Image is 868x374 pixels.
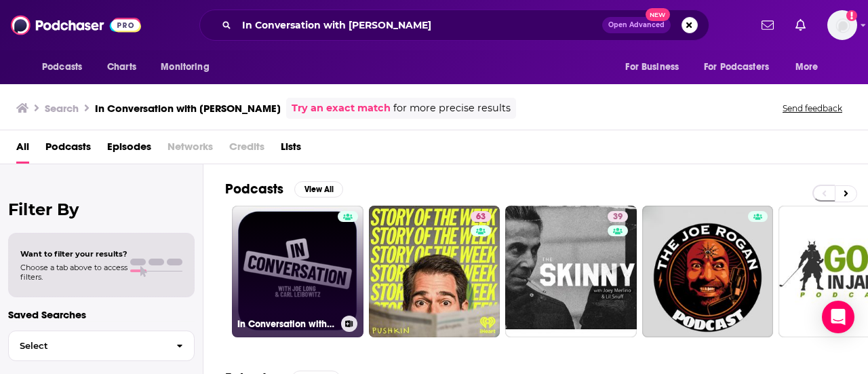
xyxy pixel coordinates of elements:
a: All [16,136,29,164]
a: In Conversation with [PERSON_NAME] and [PERSON_NAME] [232,206,363,337]
div: Search podcasts, credits, & more... [199,10,709,41]
span: Credits [229,136,264,164]
h3: Search [45,102,79,115]
p: Saved Searches [8,308,195,321]
h3: In Conversation with [PERSON_NAME] [95,102,281,115]
button: Open AdvancedNew [602,17,671,33]
h2: Filter By [8,200,195,219]
h3: In Conversation with [PERSON_NAME] and [PERSON_NAME] [237,318,336,330]
span: Networks [167,136,213,164]
span: Podcasts [42,58,82,77]
span: 63 [476,210,486,224]
button: open menu [151,54,226,80]
span: 39 [613,210,623,224]
button: View All [294,181,343,198]
span: For Podcasters [704,58,769,77]
span: for more precise results [393,100,511,116]
a: Show notifications dropdown [790,14,811,37]
svg: Add a profile image [846,10,857,21]
span: New [646,8,670,21]
span: Open Advanced [608,22,665,29]
button: open menu [33,54,100,80]
a: Episodes [107,136,151,164]
button: open menu [786,54,835,80]
button: Select [8,331,195,361]
a: 63 [369,206,500,337]
input: Search podcasts, credits, & more... [237,14,602,36]
span: Want to filter your results? [20,249,127,259]
a: PodcastsView All [225,181,343,198]
a: Lists [281,136,301,164]
button: open menu [616,54,696,80]
span: Choose a tab above to access filters. [20,263,127,282]
span: Charts [107,58,136,77]
span: Logged in as AtriaBooks [827,10,857,40]
a: Charts [98,54,144,80]
a: 63 [471,211,491,222]
h2: Podcasts [225,181,283,198]
button: Send feedback [778,102,846,114]
span: More [795,58,818,77]
a: 39 [608,211,628,222]
button: open menu [695,54,789,80]
span: Monitoring [161,58,209,77]
a: Podcasts [45,136,91,164]
a: Try an exact match [292,100,391,116]
span: For Business [625,58,679,77]
a: 39 [505,206,637,337]
span: Select [9,341,165,350]
a: Show notifications dropdown [756,14,779,37]
img: Podchaser - Follow, Share and Rate Podcasts [11,12,141,38]
div: Open Intercom Messenger [822,301,854,333]
img: User Profile [827,10,857,40]
button: Show profile menu [827,10,857,40]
